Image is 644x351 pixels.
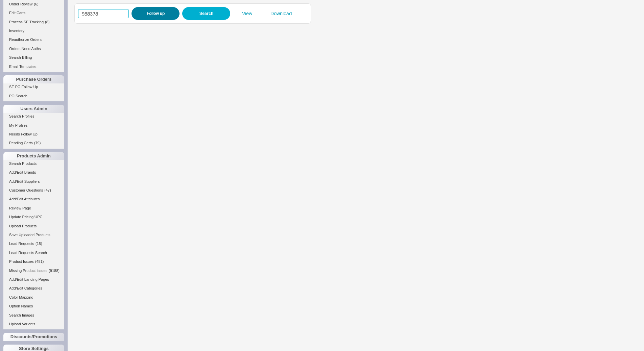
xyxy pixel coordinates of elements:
[44,188,51,192] span: ( 47 )
[34,2,38,6] span: ( 6 )
[3,36,64,43] a: Reauthorize Orders
[3,294,64,301] a: Color Mapping
[9,188,43,192] span: Customer Questions
[49,269,59,273] span: ( 9188 )
[3,249,64,256] a: Lead Requests Search
[45,20,49,24] span: ( 8 )
[3,93,64,100] a: PO Search
[132,7,180,20] button: Follow up
[3,1,64,8] a: Under Review(6)
[3,267,64,274] a: Missing Product Issues(9188)
[3,27,64,34] a: Inventory
[3,54,64,61] a: Search Billing
[3,140,64,147] a: Pending Certs(79)
[3,276,64,283] a: Add/Edit Landing Pages
[3,303,64,310] a: Option Names
[3,205,64,212] a: Review Page
[78,9,129,18] input: Enter PO Number
[3,312,64,319] a: Search Images
[264,10,298,17] a: Download
[3,122,64,129] a: My Profiles
[9,20,44,24] span: Process SE Tracking
[3,131,64,138] a: Needs Follow Up
[3,240,64,247] a: Lead Requests(15)
[3,285,64,292] a: Add/Edit Categories
[3,75,64,83] div: Purchase Orders
[3,231,64,239] a: Save Uploaded Products
[3,196,64,203] a: Add/Edit Attributes
[34,141,41,145] span: ( 79 )
[9,269,47,273] span: Missing Product Issues
[3,9,64,17] a: Edit Carts
[199,9,213,18] span: Search
[230,10,264,17] a: View
[9,242,34,246] span: Lead Requests
[35,259,44,264] span: ( 481 )
[3,105,64,113] div: Users Admin
[3,258,64,265] a: Product Issues(481)
[3,160,64,167] a: Search Products
[3,63,64,70] a: Email Templates
[3,178,64,185] a: Add/Edit Suppliers
[182,7,230,20] button: Search
[9,141,33,145] span: Pending Certs
[74,27,629,351] iframe: PO Follow up
[9,259,34,264] span: Product Issues
[35,242,42,246] span: ( 15 )
[3,187,64,194] a: Customer Questions(47)
[9,2,32,6] span: Under Review
[3,152,64,160] div: Products Admin
[3,333,64,341] div: Discounts/Promotions
[3,113,64,120] a: Search Profiles
[3,45,64,52] a: Orders Need Auths
[9,132,38,136] span: Needs Follow Up
[147,9,165,18] span: Follow up
[3,83,64,91] a: SE PO Follow Up
[3,19,64,26] a: Process SE Tracking(8)
[3,321,64,328] a: Upload Variants
[3,169,64,176] a: Add/Edit Brands
[3,214,64,221] a: Update Pricing/UPC
[3,223,64,230] a: Upload Products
